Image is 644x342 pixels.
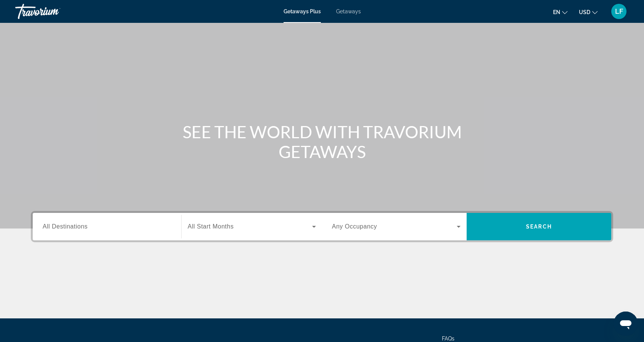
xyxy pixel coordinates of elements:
div: Search widget [33,213,611,240]
a: Getaways Plus [284,8,321,14]
span: All Start Months [188,223,234,230]
h1: SEE THE WORLD WITH TRAVORIUM GETAWAYS [179,122,465,161]
span: Search [526,224,552,230]
a: Travorium [15,2,91,21]
span: All Destinations [43,223,88,230]
button: User Menu [609,3,629,19]
button: Change currency [579,6,598,18]
button: Search [467,213,611,240]
span: en [553,9,560,15]
a: Getaways [336,8,361,14]
a: FAQs [442,336,454,342]
button: Change language [553,6,567,18]
span: USD [579,9,590,15]
iframe: Button to launch messaging window [614,312,638,336]
span: LF [615,8,623,15]
span: Any Occupancy [332,223,377,230]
